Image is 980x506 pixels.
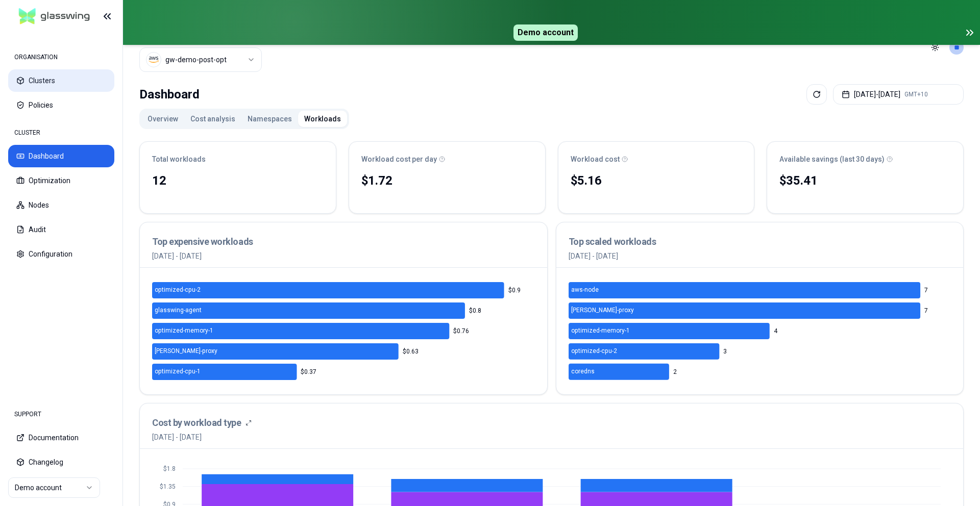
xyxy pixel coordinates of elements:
div: Dashboard [139,84,200,105]
div: Available savings (last 30 days) [779,154,951,164]
p: [DATE] - [DATE] [152,251,535,261]
tspan: $1.8 [163,465,176,472]
span: [DATE] - [DATE] [152,432,252,442]
img: aws [149,55,159,65]
button: Clusters [8,69,114,92]
button: Namespaces [241,111,298,127]
div: gw-demo-post-opt [165,55,227,65]
div: CLUSTER [8,122,114,143]
img: GlassWing [15,5,94,29]
button: Select a value [139,47,262,72]
h3: Cost by workload type [152,416,241,430]
button: Overview [141,111,184,127]
div: Workload cost per day [361,154,533,164]
button: Nodes [8,194,114,216]
div: $1.72 [361,172,533,189]
button: [DATE]-[DATE]GMT+10 [833,84,964,105]
h3: Top scaled workloads [569,235,951,249]
div: ORGANISATION [8,47,114,67]
div: 12 [152,172,324,189]
div: SUPPORT [8,404,114,424]
button: Workloads [298,111,347,127]
button: Policies [8,94,114,116]
p: [DATE] - [DATE] [569,251,951,261]
button: Optimization [8,169,114,192]
button: Documentation [8,426,114,449]
h3: Top expensive workloads [152,235,535,249]
tspan: $1.35 [160,483,176,490]
button: Changelog [8,451,114,473]
div: Workload cost [571,154,742,164]
button: Cost analysis [184,111,241,127]
span: GMT+10 [904,90,928,98]
div: Total workloads [152,154,324,164]
span: Demo account [513,24,578,41]
button: Dashboard [8,145,114,167]
div: $35.41 [779,172,951,189]
button: Audit [8,218,114,241]
div: $5.16 [571,172,742,189]
button: Configuration [8,243,114,265]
